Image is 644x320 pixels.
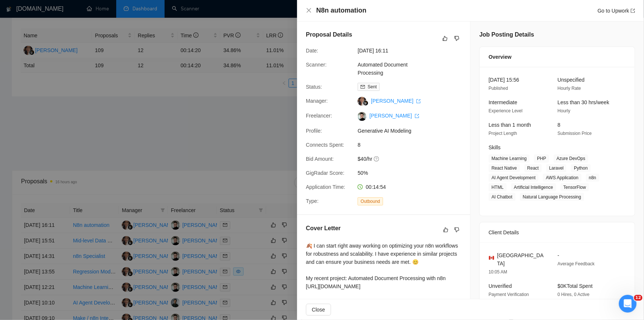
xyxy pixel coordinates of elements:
[416,99,421,103] span: export
[306,30,352,39] h5: Proposal Details
[366,184,386,190] span: 00:14:54
[489,122,531,128] span: Less than 1 month
[45,222,64,237] span: disappointed reaction
[619,295,637,313] iframe: Intercom live chat
[497,251,546,268] span: [GEOGRAPHIC_DATA]
[546,164,566,172] span: Laravel
[558,86,581,91] span: Hourly Rate
[443,227,448,233] span: like
[554,154,588,163] span: Azure DevOps
[489,292,529,297] span: Payment Verification
[571,164,590,172] span: Python
[368,84,377,89] span: Sent
[454,227,459,233] span: dislike
[5,3,19,17] button: go back
[358,112,366,121] img: c1h3_ABWfiZ8vSSYqO92aZhenu0wkEgYXoMpnFHMNc9Tj5AhixlC0nlfvG6Vgja2xj
[489,193,516,201] span: AI Chatbot
[441,34,450,43] button: like
[511,183,556,191] span: Artificial Intelligence
[306,242,461,307] div: 🍂 I can start right away working on optimizing your n8n workflows for robustness and scalability....
[64,222,83,237] span: neutral face reaction
[87,222,98,237] span: 😃
[306,304,331,316] button: Close
[358,155,468,163] span: $40/hr
[489,77,519,83] span: [DATE] 15:56
[306,7,312,14] button: Close
[489,131,517,136] span: Project Length
[597,8,635,14] a: Go to Upworkexport
[415,114,419,118] span: export
[358,141,468,149] span: 8
[524,164,542,172] span: React
[631,8,635,13] span: export
[306,198,318,204] span: Type:
[358,184,363,190] span: clock-circle
[9,215,139,223] div: Ви отримали відповідь на своє запитання?
[489,164,520,172] span: React Native
[489,255,494,261] img: 🇨🇦
[479,30,534,39] h5: Job Posting Details
[489,183,507,191] span: HTML
[558,108,571,113] span: Hourly
[306,170,344,176] span: GigRadar Score:
[442,35,448,41] span: like
[561,183,589,191] span: TensorFlow
[306,128,322,134] span: Profile:
[358,197,383,205] span: Outbound
[543,174,581,182] span: AWS Application
[558,77,585,83] span: Unspecified
[534,154,549,163] span: PHP
[558,131,592,136] span: Submission Price
[558,283,593,289] span: $0K Total Spent
[306,142,344,148] span: Connects Spent:
[306,48,318,54] span: Date:
[558,252,559,258] span: -
[489,222,626,242] div: Client Details
[306,84,322,90] span: Status:
[558,122,561,128] span: 8
[358,127,468,135] span: Generative AI Modeling
[306,184,345,190] span: Application Time:
[83,222,103,237] span: smiley reaction
[306,62,327,68] span: Scanner:
[558,99,609,105] span: Less than 30 hrs/week
[374,156,380,162] span: question-circle
[489,99,517,105] span: Intermediate
[586,174,599,182] span: n8n
[306,7,312,13] span: close
[489,86,508,91] span: Published
[369,113,419,119] a: [PERSON_NAME] export
[130,3,143,16] div: Закрити
[454,35,459,41] span: dislike
[489,108,523,113] span: Experience Level
[306,113,332,119] span: Freelancer:
[489,144,501,150] span: Skills
[489,174,538,182] span: AI Agent Development
[306,98,328,104] span: Manager:
[558,292,590,297] span: 0 Hires, 0 Active
[489,53,512,61] span: Overview
[361,85,365,89] span: mail
[312,306,325,314] span: Close
[441,225,450,234] button: like
[316,6,366,15] h4: N8n automation
[68,222,79,237] span: 😐
[634,295,643,301] span: 12
[558,261,595,266] span: Average Feedback
[452,34,461,43] button: dislike
[489,154,530,163] span: Machine Learning
[49,222,60,237] span: 😞
[116,3,130,17] button: Розгорнути вікно
[363,101,368,106] img: gigradar-bm.png
[358,47,468,55] span: [DATE] 16:11
[452,225,461,234] button: dislike
[520,193,584,201] span: Natural Language Processing
[371,98,421,104] a: [PERSON_NAME] export
[358,169,468,177] span: 50%
[306,224,341,233] h5: Cover Letter
[28,246,120,252] a: Відкрити в довідковому центрі
[306,156,334,162] span: Bid Amount:
[358,62,407,76] a: Automated Document Processing
[489,269,507,275] span: 10:05 AM
[489,283,512,289] span: Unverified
